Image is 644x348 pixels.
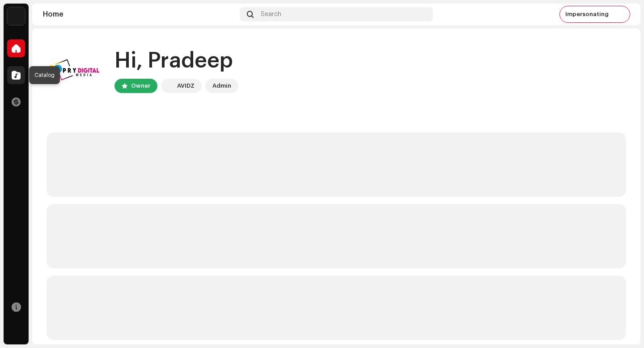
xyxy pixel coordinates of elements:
img: 10d72f0b-d06a-424f-aeaa-9c9f537e57b6 [7,7,25,25]
img: 5792f512-160f-4df3-8367-95c0682bfcc4 [614,7,628,21]
div: AVIDZ [177,81,195,91]
span: Impersonating [565,11,609,18]
span: Search [261,11,281,18]
div: Hi, Pradeep [114,47,238,75]
div: Home [43,11,236,18]
div: Admin [212,81,231,91]
img: 10d72f0b-d06a-424f-aeaa-9c9f537e57b6 [163,81,174,91]
img: 5792f512-160f-4df3-8367-95c0682bfcc4 [47,43,100,97]
div: Owner [131,81,150,91]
